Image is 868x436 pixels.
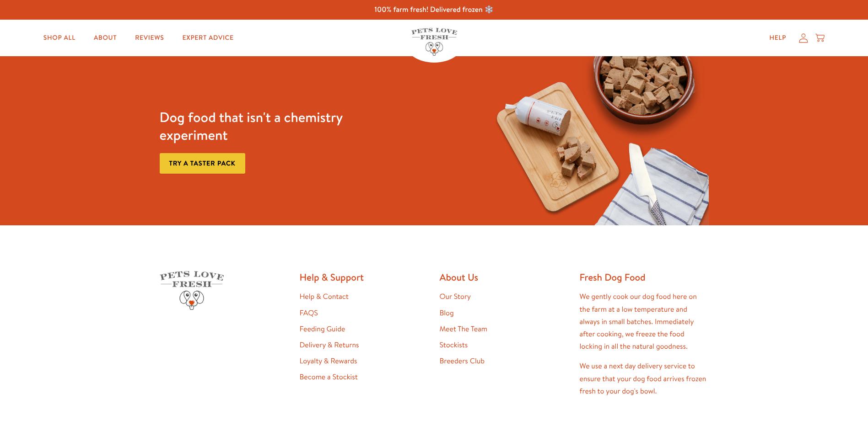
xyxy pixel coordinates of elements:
[300,372,358,382] a: Become a Stockist
[175,29,241,47] a: Expert Advice
[440,271,569,283] h2: About Us
[440,356,485,366] a: Breeders Club
[160,108,384,144] h3: Dog food that isn't a chemistry experiment
[580,360,709,398] p: We use a next day delivery service to ensure that your dog food arrives frozen fresh to your dog'...
[160,271,224,310] img: Pets Love Fresh
[762,29,793,47] a: Help
[300,271,429,283] h2: Help & Support
[580,291,709,353] p: We gently cook our dog food here on the farm at a low temperature and always in small batches. Im...
[300,340,359,350] a: Delivery & Returns
[36,29,83,47] a: Shop All
[86,29,124,47] a: About
[440,308,454,318] a: Blog
[300,292,349,302] a: Help & Contact
[128,29,171,47] a: Reviews
[300,308,318,318] a: FAQS
[411,28,457,56] img: Pets Love Fresh
[440,340,468,350] a: Stockists
[440,324,487,334] a: Meet The Team
[160,153,245,174] a: Try a taster pack
[300,324,345,334] a: Feeding Guide
[580,271,709,283] h2: Fresh Dog Food
[484,56,709,225] img: Fussy
[300,356,357,366] a: Loyalty & Rewards
[440,292,471,302] a: Our Story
